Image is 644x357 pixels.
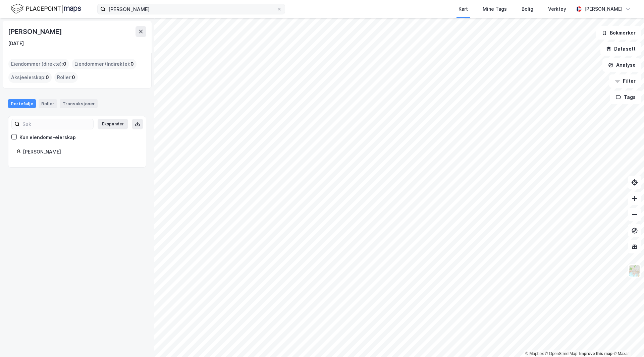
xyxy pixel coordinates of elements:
[8,26,63,37] div: [PERSON_NAME]
[130,60,134,68] span: 0
[72,73,75,81] span: 0
[39,99,57,108] div: Roller
[600,42,641,56] button: Datasett
[483,5,507,13] div: Mine Tags
[8,99,36,108] div: Portefølje
[8,59,69,69] div: Eiendommer (direkte) :
[8,72,52,83] div: Aksjeeierskap :
[106,4,277,14] input: Søk på adresse, matrikkel, gårdeiere, leietakere eller personer
[579,351,612,356] a: Improve this map
[525,351,544,356] a: Mapbox
[610,325,644,357] div: Kontrollprogram for chat
[60,99,98,108] div: Transaksjoner
[628,264,641,277] img: Z
[63,60,66,68] span: 0
[72,59,137,69] div: Eiendommer (Indirekte) :
[11,3,81,15] img: logo.f888ab2527a4732fd821a326f86c7f29.svg
[610,91,641,104] button: Tags
[610,325,644,357] iframe: Chat Widget
[20,119,93,129] input: Søk
[596,26,641,40] button: Bokmerker
[54,72,78,83] div: Roller :
[19,133,76,141] div: Kun eiendoms-eierskap
[545,351,578,356] a: OpenStreetMap
[23,148,138,156] div: [PERSON_NAME]
[8,40,24,48] div: [DATE]
[459,5,468,13] div: Kart
[46,73,49,81] span: 0
[584,5,623,13] div: [PERSON_NAME]
[98,119,128,129] button: Ekspander
[609,74,641,88] button: Filter
[548,5,566,13] div: Verktøy
[522,5,533,13] div: Bolig
[602,58,641,72] button: Analyse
